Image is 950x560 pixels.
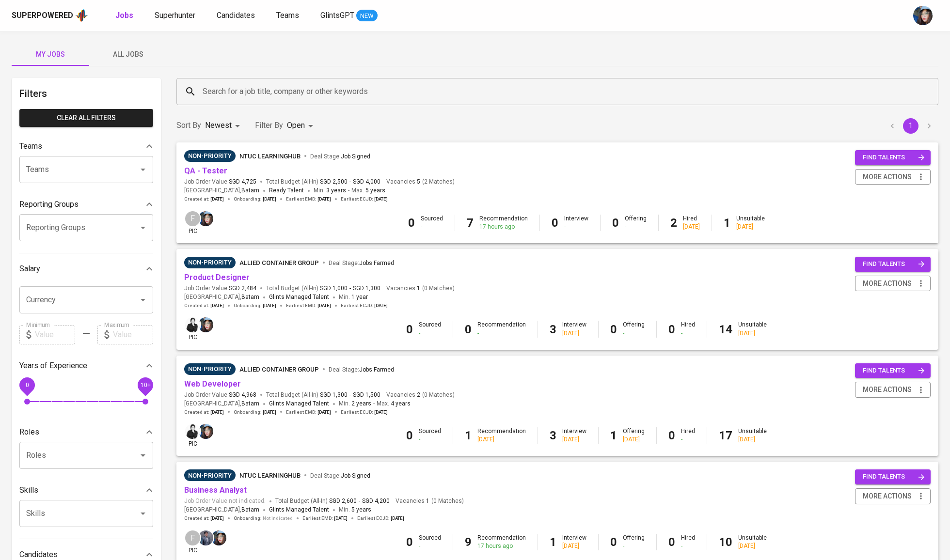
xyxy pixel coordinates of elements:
div: [DATE] [738,542,767,550]
span: [GEOGRAPHIC_DATA] , [184,293,259,302]
span: GlintsGPT [320,11,354,20]
b: 2 [670,216,677,230]
span: Total Budget (All-In) [266,284,380,293]
div: - [623,542,645,550]
span: Created at : [184,302,224,309]
span: Batam [241,505,259,515]
span: Job Signed [341,472,370,479]
div: Newest [205,117,243,135]
span: Min. [339,400,371,407]
span: SGD 2,600 [329,497,357,505]
span: [DATE] [317,196,331,202]
span: [GEOGRAPHIC_DATA] , [184,505,259,515]
span: find talents [863,259,925,270]
span: [DATE] [210,196,224,202]
span: [DATE] [374,196,388,202]
span: [GEOGRAPHIC_DATA] , [184,399,259,409]
span: [DATE] [210,515,224,522]
b: 0 [612,216,619,230]
span: 10+ [140,381,150,388]
span: Onboarding : [234,515,293,522]
div: - [419,542,441,550]
div: Pending Client’s Feedback [184,469,236,481]
span: Allied Container Group [239,366,319,373]
span: [DATE] [263,196,276,202]
span: 2 years [351,400,371,407]
span: 3 years [326,187,346,194]
div: Unsuitable [738,321,767,337]
span: - [348,186,349,196]
b: 0 [552,216,558,230]
span: Earliest EMD : [286,409,331,416]
span: [GEOGRAPHIC_DATA] , [184,186,259,196]
span: Jobs Farmed [359,366,394,373]
span: [DATE] [391,515,404,522]
span: [DATE] [263,409,276,416]
b: 14 [719,323,732,336]
div: - [421,223,443,231]
a: Business Analyst [184,485,247,495]
span: more actions [863,490,912,502]
span: [DATE] [317,302,331,309]
div: - [419,329,441,338]
div: - [681,542,695,550]
span: Total Budget (All-In) [275,497,390,505]
div: Reporting Groups [19,195,153,214]
b: 17 [719,429,732,442]
div: - [681,329,695,338]
span: Earliest EMD : [286,302,331,309]
span: Jobs Farmed [359,260,394,266]
span: Non-Priority [184,151,236,161]
span: Deal Stage : [310,153,370,160]
div: Interview [562,321,586,337]
div: Pending Client’s Feedback [184,257,236,268]
span: Total Budget (All-In) [266,391,380,399]
div: Hired [681,321,695,337]
b: 1 [465,429,472,442]
span: SGD 2,484 [229,284,256,293]
b: 0 [406,429,413,442]
div: Recommendation [477,427,526,444]
span: more actions [863,384,912,396]
span: Non-Priority [184,471,236,481]
b: 1 [550,535,556,549]
div: pic [184,316,201,342]
p: Sort By [176,120,201,131]
b: 3 [550,429,556,442]
div: Unsuitable [738,534,767,550]
span: Onboarding : [234,196,276,202]
span: Job Order Value [184,284,256,293]
span: Open [287,121,305,130]
img: jhon@glints.com [198,530,213,545]
button: Open [136,293,150,307]
div: Unsuitable [736,215,765,231]
span: Vacancies ( 0 Matches ) [396,497,464,505]
span: 2 [415,391,420,399]
button: find talents [855,257,931,272]
div: Offering [623,534,645,550]
b: 1 [610,429,617,442]
span: Vacancies ( 2 Matches ) [386,178,455,186]
span: Max. [377,400,411,407]
div: Sourced [419,427,441,444]
span: Job Signed [341,153,370,160]
b: 7 [467,216,474,230]
span: Not indicated [263,515,293,522]
span: Job Order Value not indicated. [184,497,266,505]
img: diazagista@glints.com [198,317,213,332]
nav: pagination navigation [883,118,938,134]
button: Clear All filters [19,109,153,127]
b: 0 [406,323,413,336]
span: Deal Stage : [329,366,394,373]
div: Recommendation [477,321,526,337]
div: Sourced [421,215,443,231]
span: [DATE] [263,302,276,309]
span: Clear All filters [27,112,145,124]
div: [DATE] [738,329,767,338]
span: SGD 4,200 [362,497,390,505]
a: Superhunter [155,10,197,22]
div: Years of Experience [19,356,153,375]
b: 0 [406,535,413,549]
span: - [349,178,351,186]
button: find talents [855,150,931,165]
